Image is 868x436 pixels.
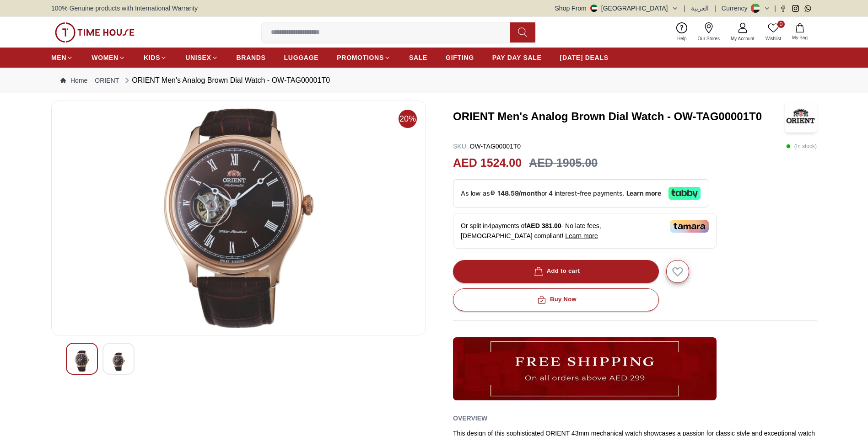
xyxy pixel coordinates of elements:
[762,35,785,42] span: Wishlist
[92,53,119,62] span: WOMEN
[453,288,659,311] button: Buy Now
[446,49,474,66] a: GIFTING
[727,35,758,42] span: My Account
[774,4,776,13] span: |
[532,266,580,276] div: Add to cart
[453,337,717,400] img: ...
[284,49,319,66] a: LUGGAGE
[409,53,427,62] span: SALE
[691,4,709,13] button: العربية
[453,109,785,124] h3: ORIENT Men's Analog Brown Dial Watch - OW-TAG00001T0
[785,101,817,133] img: ORIENT Men's Analog Brown Dial Watch - OW-TAG00001T0
[590,5,598,12] img: United Arab Emirates
[144,49,167,66] a: KIDS
[59,108,418,328] img: ORIENT Men's Analog Brown Dial Watch - OW-TAG00001T0
[670,220,709,233] img: Tamara
[123,75,330,86] div: ORIENT Men's Analog Brown Dial Watch - OW-TAG00001T0
[237,53,266,62] span: BRANDS
[777,21,785,28] span: 0
[526,222,561,229] span: AED 381.00
[529,154,598,172] h3: AED 1905.00
[453,260,659,283] button: Add to cart
[95,76,119,85] a: ORIENT
[51,49,73,66] a: MEN
[453,142,521,151] p: OW-TAG00001T0
[492,49,542,66] a: PAY DAY SALE
[453,411,487,425] h2: Overview
[760,21,787,44] a: 0Wishlist
[51,68,817,93] nav: Breadcrumb
[446,53,474,62] span: GIFTING
[110,351,127,373] img: ORIENT Men's Analog Brown Dial Watch - OW-TAG00001T0
[674,35,690,42] span: Help
[51,4,198,13] span: 100% Genuine products with International Warranty
[185,49,218,66] a: UNISEX
[453,154,522,172] h2: AED 1524.00
[560,53,609,62] span: [DATE] DEALS
[692,21,725,44] a: Our Stores
[55,22,135,43] img: ...
[694,35,723,42] span: Our Stores
[492,53,542,62] span: PAY DAY SALE
[237,49,266,66] a: BRANDS
[535,294,577,305] div: Buy Now
[92,49,125,66] a: WOMEN
[144,53,160,62] span: KIDS
[672,21,692,44] a: Help
[804,5,811,12] a: Whatsapp
[684,4,686,13] span: |
[787,21,813,43] button: My Bag
[555,4,679,13] button: Shop From[GEOGRAPHIC_DATA]
[565,232,598,239] span: Learn more
[453,143,468,150] span: SKU :
[284,53,319,62] span: LUGGAGE
[185,53,211,62] span: UNISEX
[780,5,787,12] a: Facebook
[60,76,87,85] a: Home
[51,53,66,62] span: MEN
[409,49,427,66] a: SALE
[792,5,799,12] a: Instagram
[786,142,817,151] p: ( In stock )
[337,53,384,62] span: PROMOTIONS
[788,34,811,41] span: My Bag
[453,213,717,249] div: Or split in 4 payments of - No late fees, [DEMOGRAPHIC_DATA] compliant!
[399,110,417,128] span: 20%
[560,49,609,66] a: [DATE] DEALS
[337,49,391,66] a: PROMOTIONS
[714,4,716,13] span: |
[722,4,751,13] div: Currency
[74,351,90,372] img: ORIENT Men's Analog Brown Dial Watch - OW-TAG00001T0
